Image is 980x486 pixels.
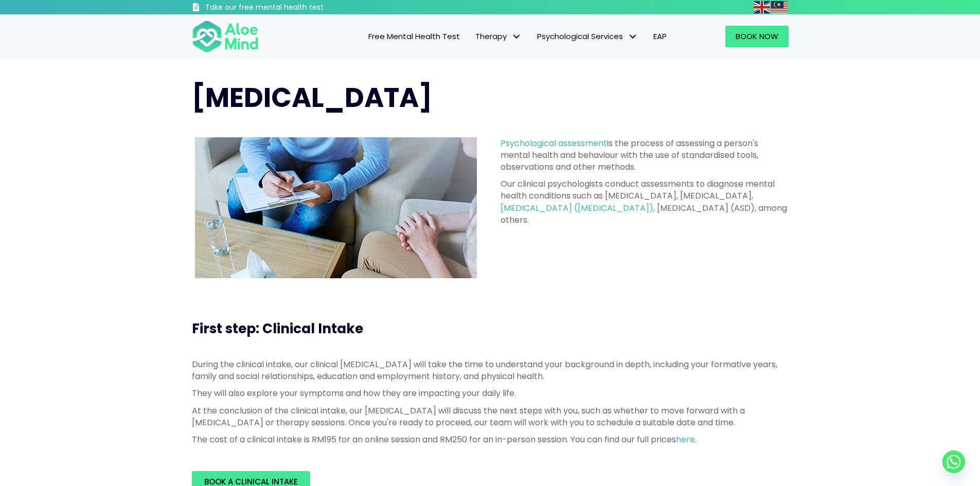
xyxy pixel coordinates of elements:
[475,31,522,42] span: Therapy
[754,1,770,13] img: en
[501,178,789,226] p: Our clinical psychologists conduct assessments to diagnose mental health conditions such as [MEDI...
[736,31,778,42] span: Book Now
[192,387,789,399] p: They will also explore your symptoms and how they are impacting your daily life.
[192,434,789,445] p: The cost of a clinical intake is RM195 for an online session and RM250 for an in-person session. ...
[192,358,789,382] p: During the clinical intake, our clinical [MEDICAL_DATA] will take the time to understand your bac...
[192,79,432,116] span: [MEDICAL_DATA]
[501,202,653,214] a: [MEDICAL_DATA] ([MEDICAL_DATA])
[676,434,695,445] a: here
[537,31,638,42] span: Psychological Services
[501,137,607,149] a: Psychological assessment
[192,405,789,428] p: At the conclusion of the clinical intake, our [MEDICAL_DATA] will discuss the next steps with you...
[942,451,965,473] a: Whatsapp
[192,20,259,53] img: Aloe mind Logo
[509,29,524,44] span: Therapy: submenu
[771,1,788,13] img: ms
[725,26,789,47] a: Book Now
[754,1,771,13] a: English
[192,3,379,14] a: Take our free mental health test
[272,26,674,47] nav: Menu
[771,1,789,13] a: Malay
[653,31,667,42] span: EAP
[626,29,640,44] span: Psychological Services: submenu
[501,137,789,173] p: is the process of assessing a person's mental health and behaviour with the use of standardised t...
[646,26,674,47] a: EAP
[195,137,477,278] img: psychological assessment
[192,319,363,338] span: First step: Clinical Intake
[361,26,468,47] a: Free Mental Health Test
[468,26,529,47] a: TherapyTherapy: submenu
[205,3,379,13] h3: Take our free mental health test
[529,26,646,47] a: Psychological ServicesPsychological Services: submenu
[368,31,460,42] span: Free Mental Health Test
